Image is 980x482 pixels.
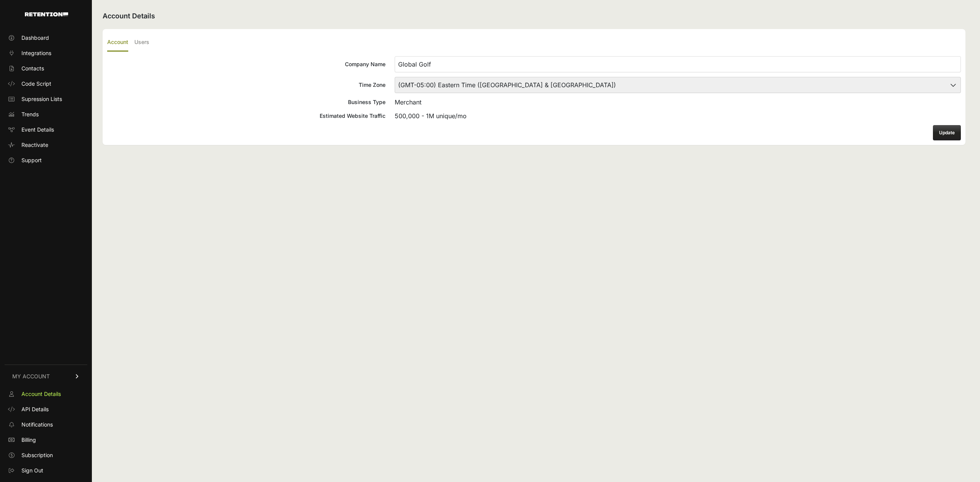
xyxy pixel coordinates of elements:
span: Code Script [21,80,51,88]
span: Support [21,156,42,164]
div: Time Zone [107,81,385,89]
span: Contacts [21,65,44,72]
label: Account [107,34,128,52]
a: Notifications [5,418,87,431]
span: Subscription [21,451,53,459]
a: API Details [5,403,87,415]
a: Sign Out [5,464,87,477]
a: Reactivate [5,139,87,151]
a: Support [5,154,87,166]
a: Integrations [5,47,87,59]
span: Trends [21,111,39,118]
a: Dashboard [5,32,87,44]
span: Billing [21,436,36,444]
div: Business Type [107,98,385,106]
a: Contacts [5,62,87,75]
a: Subscription [5,449,87,461]
span: Dashboard [21,34,49,42]
span: API Details [21,405,49,413]
a: Account Details [5,388,87,400]
select: Time Zone [395,77,961,93]
a: Billing [5,434,87,446]
div: Company Name [107,60,385,68]
label: Users [134,34,149,52]
span: Supression Lists [21,95,62,103]
button: Update [933,125,961,140]
span: Notifications [21,421,53,428]
h2: Account Details [103,11,965,21]
span: Event Details [21,126,54,134]
div: Estimated Website Traffic [107,112,385,120]
a: Event Details [5,124,87,136]
img: Retention.com [25,12,68,16]
a: Supression Lists [5,93,87,105]
div: 500,000 - 1M unique/mo [395,111,961,120]
a: Trends [5,108,87,120]
span: Sign Out [21,467,43,474]
input: Company Name [395,56,961,72]
span: Reactivate [21,141,48,149]
div: Merchant [395,98,961,107]
span: MY ACCOUNT [12,373,50,380]
a: Code Script [5,78,87,90]
span: Account Details [21,390,61,398]
span: Integrations [21,49,51,57]
a: MY ACCOUNT [5,365,87,388]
